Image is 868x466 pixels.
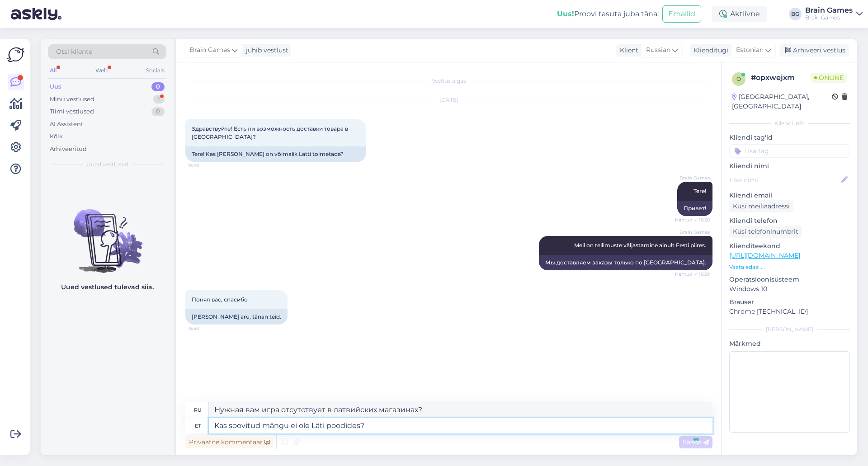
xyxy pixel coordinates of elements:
[56,47,92,56] span: Otsi kliente
[805,7,863,21] a: Brain GamesBrain Games
[185,309,288,325] div: [PERSON_NAME] aru, tänan teid.
[693,188,706,194] span: Tere!
[751,72,811,83] div: # opxwejxm
[729,307,850,316] p: Chrome [TECHNICAL_ID]
[557,9,659,19] div: Proovi tasuta juba täna:
[729,297,850,307] p: Brauser
[690,46,728,55] div: Klienditugi
[729,216,850,226] p: Kliendi telefon
[188,325,222,332] span: 16:30
[185,96,712,104] div: [DATE]
[153,95,165,104] div: 1
[712,6,767,22] div: Aktiivne
[188,162,222,169] span: 16:28
[185,77,712,85] div: Vestlus algas
[50,95,94,104] div: Minu vestlused
[789,8,802,20] div: BG
[729,339,850,348] p: Märkmed
[86,160,128,169] span: Uued vestlused
[729,241,850,251] p: Klienditeekond
[50,132,63,141] div: Kõik
[192,296,248,303] span: Понял вас, спасибо
[151,107,165,116] div: 0
[729,325,850,334] div: [PERSON_NAME]
[94,65,109,76] div: Web
[729,284,850,294] p: Windows 10
[50,107,94,116] div: Tiimi vestlused
[675,217,710,223] span: Nähtud ✓ 16:28
[539,255,712,270] div: Мы доставляем заказы только по [GEOGRAPHIC_DATA].
[732,92,832,111] div: [GEOGRAPHIC_DATA], [GEOGRAPHIC_DATA]
[48,65,58,76] div: All
[730,175,840,185] input: Lisa nimi
[574,242,706,249] span: Meil on tellimuste väljastamine ainult Eesti piires.
[50,82,61,91] div: Uus
[729,200,793,212] div: Küsi meiliaadressi
[185,146,366,162] div: Tere! Kas [PERSON_NAME] on võimalik Lätti toimetada?
[192,125,349,140] span: Здравствуйте! Есть ли возможность доставки товара в [GEOGRAPHIC_DATA]?
[729,251,800,259] a: [URL][DOMAIN_NAME]
[151,82,165,91] div: 0
[189,45,230,55] span: Brain Games
[675,271,710,278] span: Nähtud ✓ 16:29
[736,75,741,82] span: o
[729,275,850,284] p: Operatsioonisüsteem
[805,7,853,14] div: Brain Games
[676,229,710,235] span: Brain Games
[7,46,24,63] img: Askly Logo
[41,193,174,274] img: No chats
[729,144,850,158] input: Lisa tag
[805,14,853,21] div: Brain Games
[557,9,574,18] b: Uus!
[779,44,849,56] div: Arhiveeri vestlus
[677,201,712,216] div: Привет!
[729,191,850,200] p: Kliendi email
[61,282,154,292] p: Uued vestlused tulevad siia.
[242,46,288,55] div: juhib vestlust
[729,263,850,271] p: Vaata edasi ...
[50,120,83,129] div: AI Assistent
[811,73,847,83] span: Online
[736,45,764,55] span: Estonian
[616,46,638,55] div: Klient
[676,174,710,181] span: Brain Games
[662,5,701,23] button: Emailid
[729,226,802,238] div: Küsi telefoninumbrit
[729,161,850,171] p: Kliendi nimi
[729,119,850,127] div: Kliendi info
[646,45,670,55] span: Russian
[729,133,850,142] p: Kliendi tag'id
[144,65,166,76] div: Socials
[50,145,87,154] div: Arhiveeritud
